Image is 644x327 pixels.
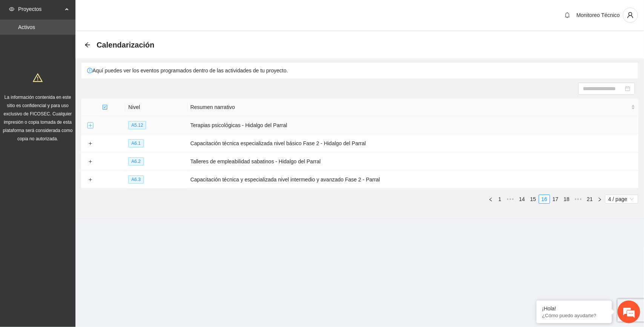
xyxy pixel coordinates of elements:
button: Expand row [87,141,93,147]
span: La información contenida en este sitio es confidencial y para uso exclusivo de FICOSEC. Cualquier... [3,95,73,141]
th: Resumen narrativo [188,98,638,116]
a: 1 [496,195,504,203]
button: left [486,195,495,204]
span: check-square [102,104,108,110]
li: Next 5 Pages [572,195,584,204]
span: A6.1 [128,139,144,147]
span: eye [9,6,14,12]
span: warning [33,73,43,83]
span: A6.3 [128,175,144,184]
span: A6.2 [128,157,144,166]
button: Expand row [87,123,93,129]
button: Expand row [87,177,93,183]
a: 18 [561,195,572,203]
span: left [489,197,493,202]
td: Terapias psicológicas - Hidalgo del Parral [188,116,638,134]
th: Nivel [125,98,187,116]
div: ¡Hola! [542,306,606,312]
li: Previous 5 Pages [504,195,516,204]
a: Activos [18,24,35,30]
li: 16 [539,195,550,204]
span: Resumen narrativo [191,103,630,111]
span: A5.12 [128,121,146,129]
li: 15 [528,195,539,204]
span: ••• [572,195,584,204]
a: 16 [539,195,550,203]
span: arrow-left [85,42,91,48]
div: Back [85,42,91,48]
div: Minimizar ventana de chat en vivo [124,4,142,22]
span: Calendarización [97,39,154,51]
button: bell [561,9,573,21]
span: ••• [504,195,516,204]
li: 18 [561,195,572,204]
a: 15 [528,195,539,203]
button: right [595,195,604,204]
a: 21 [585,195,595,203]
span: exclamation-circle [87,68,92,73]
span: user [623,12,638,18]
button: user [623,8,638,23]
span: Proyectos [18,2,63,17]
span: Monitoreo Técnico [576,12,620,18]
button: Expand row [87,159,93,165]
div: Chatee con nosotros ahora [39,38,127,48]
span: 4 / page [608,195,635,203]
div: Aquí puedes ver los eventos programados dentro de las actividades de tu proyecto. [81,63,638,78]
td: Capacitación técnica especializada nivel básico Fase 2 - Hidalgo del Parral [188,134,638,152]
li: 14 [516,195,528,204]
li: 21 [584,195,596,204]
a: 14 [517,195,527,203]
div: Page Size [605,195,638,204]
span: bell [562,12,573,18]
li: 1 [495,195,504,204]
a: 17 [550,195,561,203]
li: Next Page [595,195,604,204]
textarea: Escriba su mensaje y pulse “Intro” [4,206,144,232]
li: Previous Page [486,195,495,204]
p: ¿Cómo puedo ayudarte? [542,313,606,318]
span: Estamos en línea. [44,101,104,177]
td: Capacitación técnica y especializada nivel intermedio y avanzado Fase 2 - Parral [188,170,638,189]
span: right [598,197,602,202]
li: 17 [550,195,561,204]
td: Talleres de empleabilidad sabatinos - Hidalgo del Parral [188,152,638,170]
